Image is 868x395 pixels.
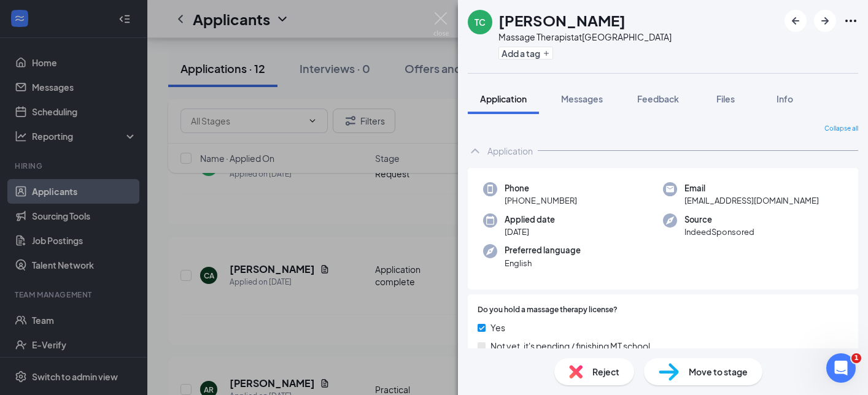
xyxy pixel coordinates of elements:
[684,213,754,226] span: Source
[814,10,836,32] button: ArrowRight
[543,50,550,57] svg: Plus
[785,10,807,32] button: ArrowLeftNew
[684,226,754,238] span: IndeedSponsored
[777,93,793,104] span: Info
[475,16,486,28] div: TC
[689,365,748,378] span: Move to stage
[843,13,858,28] svg: Ellipses
[637,93,679,104] span: Feedback
[480,93,527,104] span: Application
[487,145,533,157] div: Application
[498,31,672,43] div: Massage Therapist at [GEOGRAPHIC_DATA]
[498,10,626,31] h1: [PERSON_NAME]
[826,353,856,383] iframe: Intercom live chat
[468,144,482,158] svg: ChevronUp
[788,13,803,28] svg: ArrowLeftNew
[684,194,819,207] span: [EMAIL_ADDRESS][DOMAIN_NAME]
[561,93,603,104] span: Messages
[478,304,618,316] span: Do you hold a massage therapy license?
[824,124,858,134] span: Collapse all
[490,339,650,353] span: Not yet, it's pending / finishing MT school
[684,182,819,194] span: Email
[592,365,619,378] span: Reject
[851,353,861,363] span: 1
[716,93,735,104] span: Files
[505,226,555,238] span: [DATE]
[505,244,581,256] span: Preferred language
[818,13,832,28] svg: ArrowRight
[505,182,577,194] span: Phone
[505,213,555,226] span: Applied date
[490,321,505,334] span: Yes
[505,257,581,269] span: English
[505,194,577,207] span: [PHONE_NUMBER]
[498,47,553,59] button: PlusAdd a tag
